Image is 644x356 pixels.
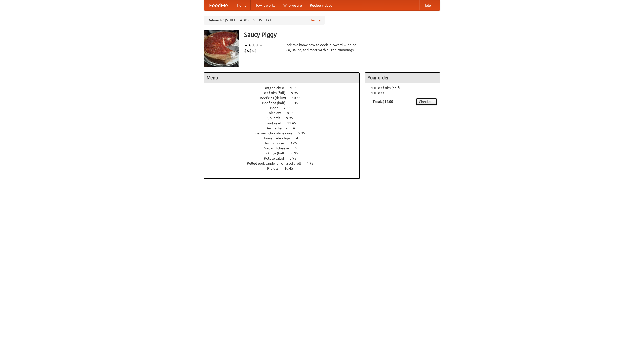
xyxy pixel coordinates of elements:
li: ★ [255,42,259,48]
a: Beef ribs (half) 6.45 [262,101,307,105]
a: Checkout [416,98,437,105]
span: 9.95 [291,91,303,95]
h4: Menu [204,73,359,83]
li: $ [254,48,257,53]
li: ★ [252,42,255,48]
span: 10.45 [292,96,306,100]
li: $ [247,48,249,53]
li: 1 × Beer [368,90,437,95]
a: Potato salad 3.95 [264,156,306,160]
a: Pulled pork sandwich on a soft roll 4.95 [247,161,323,165]
a: Help [419,0,435,10]
span: 6 [295,146,302,150]
span: 6.95 [291,151,303,155]
li: ★ [244,42,248,48]
span: 8.95 [287,111,299,115]
span: Housemade chips [262,136,295,140]
img: angular.jpg [204,30,239,67]
span: 10.45 [284,166,298,170]
li: $ [249,48,252,53]
span: Pulled pork sandwich on a soft roll [247,161,306,165]
h3: Saucy Piggy [244,30,440,40]
a: How it works [251,0,279,10]
li: 1 × Beef ribs (half) [368,85,437,90]
a: Who we are [279,0,306,10]
a: FoodMe [204,0,233,10]
a: German chocolate cake 5.95 [255,131,314,135]
span: Mac and cheese [264,146,294,150]
li: $ [252,48,254,53]
span: 6.45 [291,101,303,105]
a: Pork ribs (half) 6.95 [262,151,307,155]
a: Hushpuppies 3.25 [264,141,306,145]
a: Change [309,18,321,23]
a: Recipe videos [306,0,336,10]
div: Pork. We know how to cook it. Award-winning BBQ sauce, and meat with all the trimmings. [284,42,360,52]
span: Coleslaw [267,111,286,115]
li: $ [244,48,247,53]
span: 3.95 [290,156,301,160]
span: 11.45 [287,121,301,125]
span: Hushpuppies [264,141,289,145]
a: Riblets 10.45 [267,166,302,170]
span: Beef ribs (full) [263,91,290,95]
a: Coleslaw 8.95 [267,111,303,115]
div: Deliver to: [STREET_ADDRESS][US_STATE] [204,16,325,25]
span: Riblets [267,166,284,170]
span: Beef ribs (delux) [260,96,291,100]
span: Cornbread [265,121,286,125]
a: Beef ribs (full) 9.95 [263,91,307,95]
li: ★ [248,42,252,48]
span: 4.95 [307,161,318,165]
span: BBQ chicken [264,86,289,90]
span: Devilled eggs [265,126,292,130]
a: Home [233,0,251,10]
li: ★ [259,42,263,48]
span: Beef ribs (half) [262,101,291,105]
a: Beer 7.55 [270,106,300,110]
a: Cornbread 11.45 [265,121,305,125]
a: Beef ribs (delux) 10.45 [260,96,310,100]
span: Collards [267,116,285,120]
span: 9.95 [286,116,298,120]
span: 7.55 [284,106,295,110]
span: 4 [293,126,300,130]
span: Potato salad [264,156,289,160]
a: Mac and cheese 6 [264,146,306,150]
h4: Your order [365,73,440,83]
a: Collards 9.95 [267,116,302,120]
span: Beer [270,106,283,110]
span: 5.95 [298,131,310,135]
a: Devilled eggs 4 [265,126,304,130]
span: German chocolate cake [255,131,297,135]
span: 3.25 [290,141,302,145]
a: Housemade chips 4 [262,136,307,140]
span: 4.95 [290,86,302,90]
b: Total: $14.00 [373,100,393,104]
span: Pork ribs (half) [262,151,291,155]
span: 4 [296,136,303,140]
a: BBQ chicken 4.95 [264,86,306,90]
